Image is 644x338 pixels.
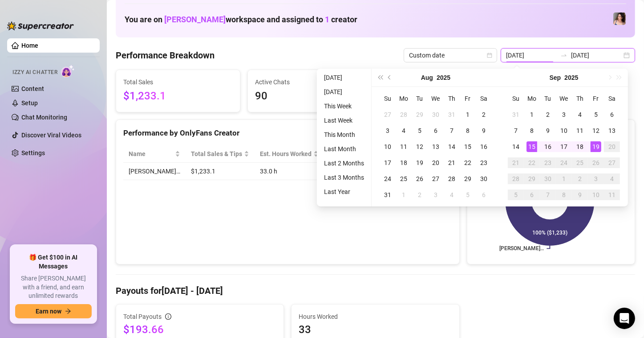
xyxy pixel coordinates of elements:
[462,109,473,120] div: 1
[299,322,452,337] span: 33
[460,139,476,155] td: 2025-08-15
[320,172,368,183] li: Last 3 Months
[607,173,617,184] div: 4
[543,190,553,200] div: 7
[428,139,444,155] td: 2025-08-13
[428,187,444,203] td: 2025-09-03
[604,187,620,203] td: 2025-10-11
[428,91,444,107] th: We
[540,139,556,155] td: 2025-09-16
[21,114,67,121] a: Chat Monitoring
[444,187,460,203] td: 2025-09-04
[382,157,393,168] div: 17
[476,187,492,203] td: 2025-09-06
[382,173,393,184] div: 24
[559,125,569,136] div: 10
[129,149,173,159] span: Name
[428,171,444,187] td: 2025-08-27
[524,139,540,155] td: 2025-09-15
[499,246,544,252] text: [PERSON_NAME]…
[430,125,441,136] div: 6
[260,149,312,159] div: Est. Hours Worked
[508,107,524,123] td: 2025-08-31
[446,109,457,120] div: 31
[116,49,215,62] h4: Performance Breakdown
[604,139,620,155] td: 2025-09-20
[460,171,476,187] td: 2025-08-29
[591,173,601,184] div: 3
[398,125,409,136] div: 4
[299,312,452,322] span: Hours Worked
[572,91,588,107] th: Th
[559,173,569,184] div: 1
[476,91,492,107] th: Sa
[7,21,74,30] img: logo-BBDzfeDw.svg
[255,77,365,87] span: Active Chats
[398,141,409,152] div: 11
[478,109,489,120] div: 2
[588,107,604,123] td: 2025-09-05
[588,91,604,107] th: Fr
[527,125,537,136] div: 8
[320,158,368,169] li: Last 2 Months
[380,155,396,171] td: 2025-08-17
[125,15,357,25] h1: You are on workspace and assigned to creator
[462,173,473,184] div: 29
[556,187,572,203] td: 2025-10-08
[591,190,601,200] div: 10
[380,171,396,187] td: 2025-08-24
[116,284,635,297] h4: Payouts for [DATE] - [DATE]
[540,155,556,171] td: 2025-09-23
[478,173,489,184] div: 30
[123,145,186,163] th: Name
[588,155,604,171] td: 2025-09-26
[543,141,553,152] div: 16
[510,125,521,136] div: 7
[543,173,553,184] div: 30
[460,107,476,123] td: 2025-08-01
[527,109,537,120] div: 1
[524,107,540,123] td: 2025-09-01
[430,173,441,184] div: 27
[409,49,492,62] span: Custom date
[572,139,588,155] td: 2025-09-18
[414,125,425,136] div: 5
[604,171,620,187] td: 2025-10-04
[398,157,409,168] div: 18
[428,155,444,171] td: 2025-08-20
[36,308,61,315] span: Earn now
[382,141,393,152] div: 10
[21,99,38,107] a: Setup
[575,190,585,200] div: 9
[412,107,428,123] td: 2025-07-29
[575,141,585,152] div: 18
[527,141,537,152] div: 15
[320,101,368,111] li: This Week
[15,304,92,318] button: Earn nowarrow-right
[421,69,433,87] button: Choose a month
[325,15,329,24] span: 1
[380,107,396,123] td: 2025-07-27
[591,141,601,152] div: 19
[396,123,412,139] td: 2025-08-04
[527,173,537,184] div: 29
[396,155,412,171] td: 2025-08-18
[398,109,409,120] div: 28
[508,155,524,171] td: 2025-09-21
[444,139,460,155] td: 2025-08-14
[255,88,365,105] span: 90
[380,139,396,155] td: 2025-08-10
[540,107,556,123] td: 2025-09-02
[123,77,233,87] span: Total Sales
[382,190,393,200] div: 31
[412,171,428,187] td: 2025-08-26
[428,123,444,139] td: 2025-08-06
[444,171,460,187] td: 2025-08-28
[412,155,428,171] td: 2025-08-19
[543,125,553,136] div: 9
[15,253,92,271] span: 🎁 Get $100 in AI Messages
[559,190,569,200] div: 8
[575,157,585,168] div: 25
[460,155,476,171] td: 2025-08-22
[430,109,441,120] div: 30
